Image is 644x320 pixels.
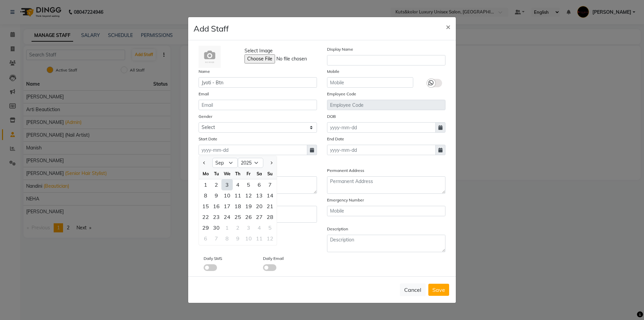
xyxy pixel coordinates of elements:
div: 30 [211,222,222,233]
div: Wednesday, October 1, 2025 [222,222,232,233]
div: Fr [243,168,254,179]
label: Employee Code [327,91,356,97]
label: Gender [199,113,212,120]
div: Monday, September 15, 2025 [200,201,211,212]
div: Sunday, September 21, 2025 [265,201,275,212]
div: Saturday, September 20, 2025 [254,201,265,212]
button: Previous month [202,157,207,168]
span: Select Image [245,47,273,54]
div: 12 [265,233,275,244]
div: Saturday, October 4, 2025 [254,222,265,233]
div: Tuesday, September 30, 2025 [211,222,222,233]
div: 28 [265,212,275,222]
div: Saturday, September 13, 2025 [254,190,265,201]
div: Monday, September 1, 2025 [200,179,211,190]
div: 10 [222,190,232,201]
div: Friday, October 3, 2025 [243,222,254,233]
div: 5 [243,179,254,190]
div: 24 [222,212,232,222]
label: Permanent Address [327,168,364,174]
span: × [446,21,450,32]
div: 3 [243,222,254,233]
div: Friday, October 10, 2025 [243,233,254,244]
div: Wednesday, September 17, 2025 [222,201,232,212]
button: Close [440,17,456,36]
select: Select year [238,158,263,168]
input: Name [199,77,317,88]
div: Wednesday, September 10, 2025 [222,190,232,201]
div: 2 [232,222,243,233]
div: Saturday, September 6, 2025 [254,179,265,190]
div: Wednesday, September 3, 2025 [222,179,232,190]
button: Save [428,284,449,296]
div: Tu [211,168,222,179]
div: Friday, September 5, 2025 [243,179,254,190]
div: 10 [243,233,254,244]
div: 11 [254,233,265,244]
input: yyyy-mm-dd [327,145,436,155]
div: 7 [211,233,222,244]
div: Tuesday, September 23, 2025 [211,212,222,222]
label: Daily SMS [204,256,222,262]
label: End Date [327,136,344,142]
div: Monday, October 6, 2025 [200,233,211,244]
div: Friday, September 12, 2025 [243,190,254,201]
input: Mobile [327,77,413,88]
div: Mo [200,168,211,179]
div: 13 [254,190,265,201]
div: Monday, September 22, 2025 [200,212,211,222]
div: 9 [211,190,222,201]
input: Select Image [245,54,336,63]
input: yyyy-mm-dd [327,122,436,133]
div: 7 [265,179,275,190]
div: Friday, September 19, 2025 [243,201,254,212]
div: 2 [211,179,222,190]
div: Tuesday, September 16, 2025 [211,201,222,212]
div: Thursday, September 25, 2025 [232,212,243,222]
input: yyyy-mm-dd [199,145,307,155]
div: 9 [232,233,243,244]
div: 8 [200,190,211,201]
div: 20 [254,201,265,212]
div: 6 [200,233,211,244]
div: Sunday, September 28, 2025 [265,212,275,222]
div: Thursday, September 4, 2025 [232,179,243,190]
div: 11 [232,190,243,201]
label: Start Date [199,136,217,142]
div: Thursday, September 18, 2025 [232,201,243,212]
div: 16 [211,201,222,212]
div: Thursday, October 2, 2025 [232,222,243,233]
label: Description [327,226,348,232]
div: 22 [200,212,211,222]
input: Mobile [327,206,445,216]
div: 17 [222,201,232,212]
div: 23 [211,212,222,222]
div: 1 [222,222,232,233]
button: Next month [268,157,274,168]
label: Email [199,91,209,97]
select: Select month [212,158,238,168]
div: 5 [265,222,275,233]
div: 8 [222,233,232,244]
div: Thursday, September 11, 2025 [232,190,243,201]
div: 19 [243,201,254,212]
div: Wednesday, September 24, 2025 [222,212,232,222]
div: Sa [254,168,265,179]
h4: Add Staff [194,22,229,35]
label: Name [199,68,210,75]
div: 27 [254,212,265,222]
div: Sunday, October 12, 2025 [265,233,275,244]
div: Tuesday, October 7, 2025 [211,233,222,244]
label: Emergency Number [327,197,364,203]
div: Saturday, October 11, 2025 [254,233,265,244]
img: Cinque Terre [199,46,221,68]
div: 4 [232,179,243,190]
div: 29 [200,222,211,233]
div: 12 [243,190,254,201]
div: Sunday, September 7, 2025 [265,179,275,190]
button: Cancel [400,283,426,296]
div: Thursday, October 9, 2025 [232,233,243,244]
div: Monday, September 8, 2025 [200,190,211,201]
div: 25 [232,212,243,222]
div: 3 [222,179,232,190]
